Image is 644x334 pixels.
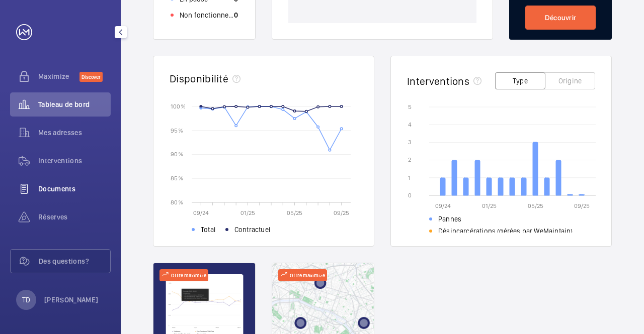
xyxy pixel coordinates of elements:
text: 05/25 [528,202,543,209]
div: Offre maximize [159,269,208,281]
p: TD [22,295,30,305]
text: 1 [408,174,411,181]
text: 09/24 [193,209,209,216]
text: 5 [408,103,412,110]
text: 2 [408,156,411,163]
span: Des questions? [39,256,110,266]
button: Type [495,72,545,89]
p: Non fonctionnels [180,10,234,20]
div: Offre maximize [278,269,327,281]
button: Origine [545,72,595,89]
text: 3 [408,139,412,146]
p: [PERSON_NAME] [44,295,99,305]
text: 09/24 [435,202,451,209]
text: 01/25 [240,209,255,216]
h2: Interventions [407,75,469,87]
span: Réserves [38,212,111,222]
span: Documents [38,184,111,194]
span: Pannes [438,214,461,224]
span: Désincarcérations (gérées par WeMaintain) [438,226,573,236]
text: 05/25 [287,209,302,216]
text: 85 % [171,175,183,182]
text: 09/25 [334,209,349,216]
text: 4 [408,121,412,128]
span: Discover [79,72,103,82]
text: 01/25 [482,202,497,209]
text: 0 [408,192,412,199]
text: 80 % [171,198,183,205]
a: Découvrir [525,6,596,30]
h2: Disponibilité [170,72,228,85]
span: Interventions [38,156,111,166]
span: Maximize [38,71,79,81]
span: Contractuel [234,225,270,235]
text: 09/25 [574,202,590,209]
text: 100 % [171,102,186,109]
text: 90 % [171,151,183,158]
span: Tableau de bord [38,99,111,109]
span: Total [201,225,215,235]
text: 95 % [171,127,183,134]
p: 0 [234,10,238,20]
span: Mes adresses [38,128,111,138]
